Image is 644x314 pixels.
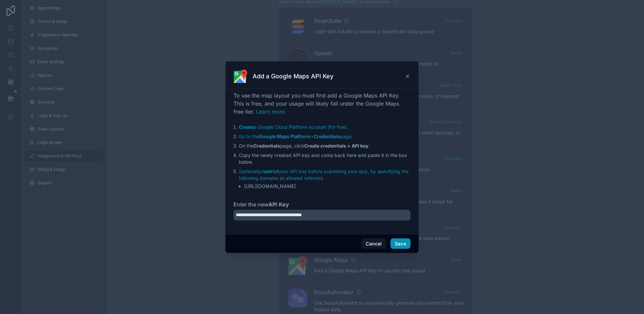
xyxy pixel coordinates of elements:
strong: Create credentials > API key [304,143,368,149]
img: Google Maps [234,70,247,83]
strong: restrict [262,168,279,174]
a: Go to theGoogle Maps Platform>Credentialspage. [239,133,353,139]
a: Createa Google Cloud Platform account (for free). [239,124,348,130]
a: Optionally,restrictyour API key before publishing your app, by specifying the following domains a... [239,168,409,181]
strong: Google Maps Platform [259,133,311,139]
button: Cancel [361,238,386,249]
strong: API Key [268,201,289,208]
strong: Credentials [314,133,340,139]
li: [URL][DOMAIN_NAME] [244,183,411,190]
a: Learn more [256,108,285,115]
strong: Credentials [254,143,280,149]
label: Enter the new [233,200,411,208]
button: Save [390,238,411,249]
li: Copy the newly created API key and come back here and paste it in the box below. [239,152,411,165]
strong: Create [239,124,254,130]
li: On the page, click . [239,143,411,149]
span: To use the map layout you must first add a Google Maps API Key. This is free, and your usage will... [233,92,400,115]
h3: Add a Google Maps API Key [253,72,333,80]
